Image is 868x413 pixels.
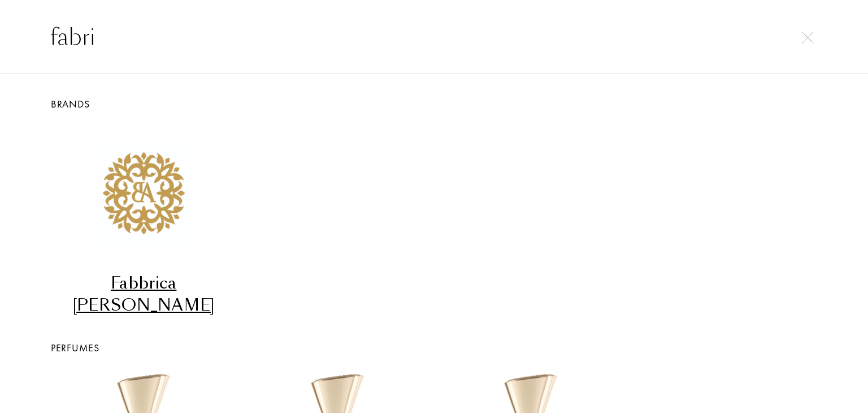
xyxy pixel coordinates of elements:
img: cross.svg [802,32,814,44]
div: Fabbrica [PERSON_NAME] [51,272,236,317]
img: Fabbrica Della Musa [79,128,209,258]
div: Brands [38,96,830,111]
a: Fabbrica Della MusaFabbrica [PERSON_NAME] [47,111,241,317]
div: Perfumes [38,340,830,355]
input: Search [27,20,841,54]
